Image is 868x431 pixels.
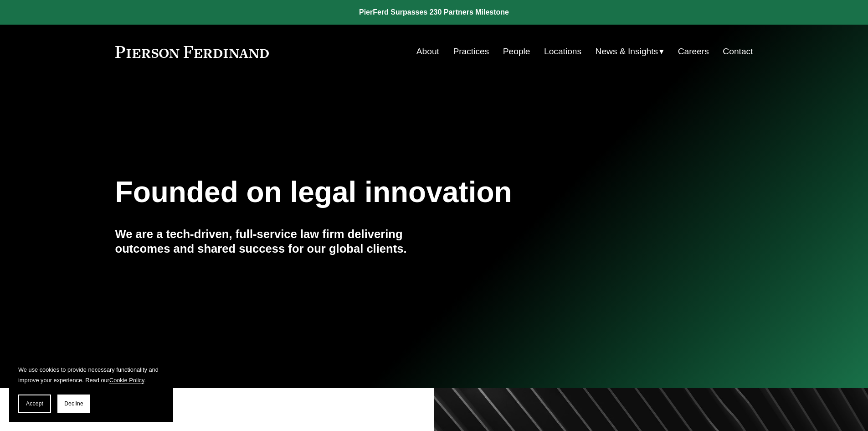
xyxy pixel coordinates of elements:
[18,395,51,413] button: Accept
[416,43,439,60] a: About
[18,364,164,385] p: We use cookies to provide necessary functionality and improve your experience. Read our .
[109,377,144,384] a: Cookie Policy
[723,43,753,60] a: Contact
[64,400,83,407] span: Decline
[26,400,43,407] span: Accept
[544,43,581,60] a: Locations
[596,44,658,60] span: News & Insights
[678,43,709,60] a: Careers
[453,43,489,60] a: Practices
[57,395,90,413] button: Decline
[115,176,647,209] h1: Founded on legal innovation
[596,43,664,60] a: folder dropdown
[503,43,530,60] a: People
[9,355,173,422] section: Cookie banner
[115,227,434,256] h4: We are a tech-driven, full-service law firm delivering outcomes and shared success for our global...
